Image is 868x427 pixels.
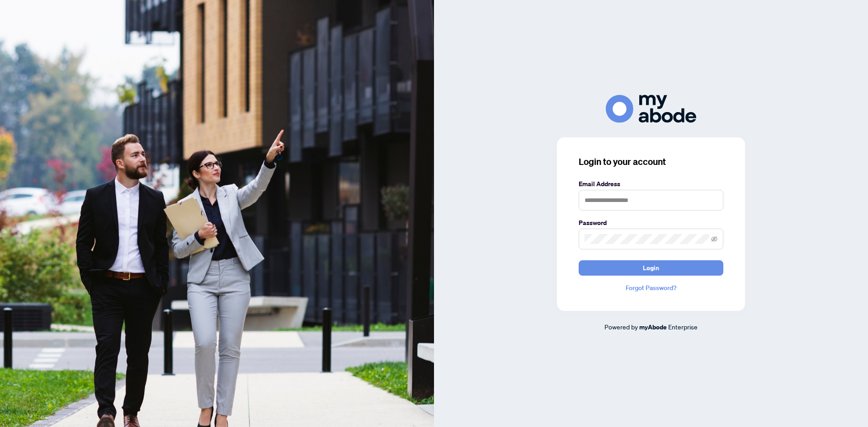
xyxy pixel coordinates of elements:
a: myAbode [639,322,667,332]
span: Enterprise [668,323,698,331]
a: Forgot Password? [579,283,723,293]
span: Login [643,261,659,275]
img: ma-logo [606,95,696,122]
span: eye-invisible [711,236,717,242]
label: Password [579,218,723,228]
button: Login [579,260,723,276]
span: Powered by [604,323,638,331]
h3: Login to your account [579,155,723,168]
label: Email Address [579,179,723,189]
